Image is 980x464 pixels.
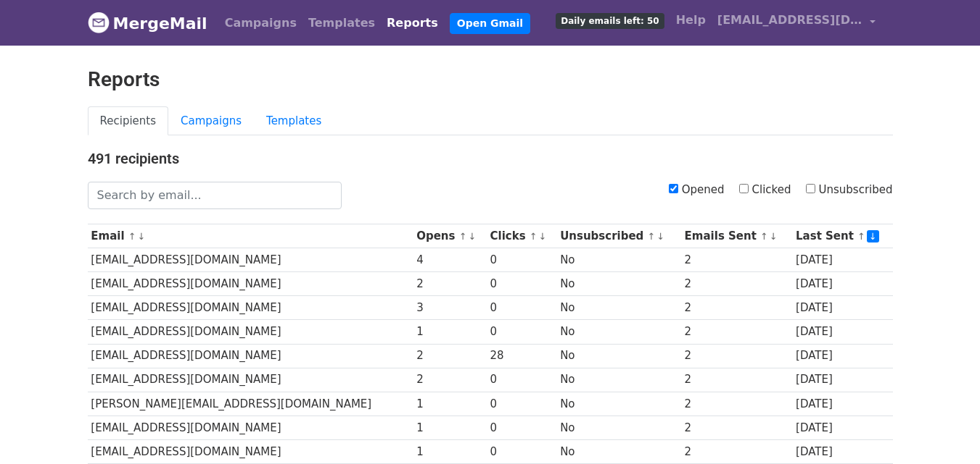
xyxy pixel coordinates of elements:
th: Email [88,224,413,248]
td: 4 [413,248,486,272]
td: 2 [681,320,792,344]
td: 2 [681,368,792,392]
td: 2 [413,344,486,368]
td: [DATE] [792,248,892,272]
a: Open Gmail [450,13,530,34]
td: [DATE] [792,344,892,368]
td: No [556,416,680,439]
label: Unsubscribed [806,182,893,198]
a: Reports [381,9,444,38]
td: No [556,392,680,416]
a: ↓ [867,230,879,242]
a: ↓ [770,231,778,242]
td: 0 [487,248,557,272]
th: Opens [413,224,486,248]
td: 1 [413,439,486,463]
td: 0 [487,416,557,439]
td: 0 [487,392,557,416]
th: Emails Sent [681,224,792,248]
h2: Reports [88,67,893,92]
a: ↑ [128,231,136,242]
a: ↓ [539,231,547,242]
a: ↑ [760,231,768,242]
td: 2 [413,272,486,296]
a: Campaigns [219,9,302,38]
a: Recipients [88,106,169,136]
th: Last Sent [792,224,892,248]
td: 1 [413,416,486,439]
label: Clicked [739,182,791,198]
input: Clicked [739,184,749,193]
td: 2 [681,392,792,416]
td: 2 [681,344,792,368]
td: [EMAIL_ADDRESS][DOMAIN_NAME] [88,320,413,344]
td: 2 [681,439,792,463]
a: ↓ [656,231,664,242]
td: No [556,320,680,344]
a: Campaigns [168,106,254,136]
td: [DATE] [792,272,892,296]
td: 1 [413,320,486,344]
a: ↑ [648,231,656,242]
a: MergeMail [88,8,207,38]
a: Help [670,6,712,35]
a: ↑ [459,231,467,242]
td: No [556,344,680,368]
td: [EMAIL_ADDRESS][DOMAIN_NAME] [88,296,413,320]
th: Clicks [487,224,557,248]
td: [EMAIL_ADDRESS][DOMAIN_NAME] [88,368,413,392]
td: 0 [487,320,557,344]
a: Daily emails left: 50 [550,6,670,35]
input: Opened [669,184,678,193]
td: [EMAIL_ADDRESS][DOMAIN_NAME] [88,344,413,368]
td: 2 [413,368,486,392]
span: [EMAIL_ADDRESS][DOMAIN_NAME] [717,12,862,29]
td: 0 [487,368,557,392]
a: ↑ [530,231,538,242]
input: Unsubscribed [806,184,815,193]
td: 0 [487,439,557,463]
a: ↑ [857,231,865,242]
td: 3 [413,296,486,320]
td: No [556,272,680,296]
td: 2 [681,248,792,272]
td: [DATE] [792,368,892,392]
td: [EMAIL_ADDRESS][DOMAIN_NAME] [88,272,413,296]
td: [DATE] [792,392,892,416]
td: [DATE] [792,296,892,320]
td: [EMAIL_ADDRESS][DOMAIN_NAME] [88,248,413,272]
img: MergeMail logo [88,12,110,33]
h4: 491 recipients [88,150,893,167]
td: 0 [487,296,557,320]
td: No [556,248,680,272]
td: No [556,296,680,320]
a: ↓ [138,231,146,242]
input: Search by email... [88,182,342,209]
a: Templates [254,106,334,136]
td: 2 [681,416,792,439]
td: [DATE] [792,439,892,463]
th: Unsubscribed [556,224,680,248]
a: ↓ [468,231,476,242]
td: [DATE] [792,416,892,439]
td: 2 [681,296,792,320]
label: Opened [669,182,725,198]
td: No [556,368,680,392]
td: [PERSON_NAME][EMAIL_ADDRESS][DOMAIN_NAME] [88,392,413,416]
td: [EMAIL_ADDRESS][DOMAIN_NAME] [88,416,413,439]
a: Templates [302,9,381,38]
td: [EMAIL_ADDRESS][DOMAIN_NAME] [88,439,413,463]
td: 28 [487,344,557,368]
td: 1 [413,392,486,416]
td: No [556,439,680,463]
a: [EMAIL_ADDRESS][DOMAIN_NAME] [712,6,881,40]
span: Daily emails left: 50 [556,13,664,29]
td: 2 [681,272,792,296]
td: [DATE] [792,320,892,344]
td: 0 [487,272,557,296]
